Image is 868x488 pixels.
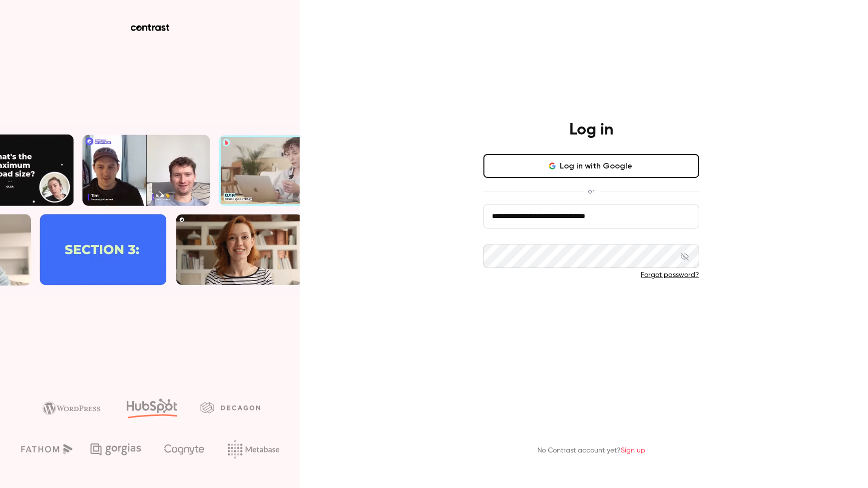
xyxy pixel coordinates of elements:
[583,186,600,196] span: or
[483,154,699,178] button: Log in with Google
[537,445,645,456] p: No Contrast account yet?
[621,447,645,454] a: Sign up
[569,120,613,140] h4: Log in
[641,271,699,278] a: Forgot password?
[200,402,260,413] img: decagon
[483,296,699,320] button: Log in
